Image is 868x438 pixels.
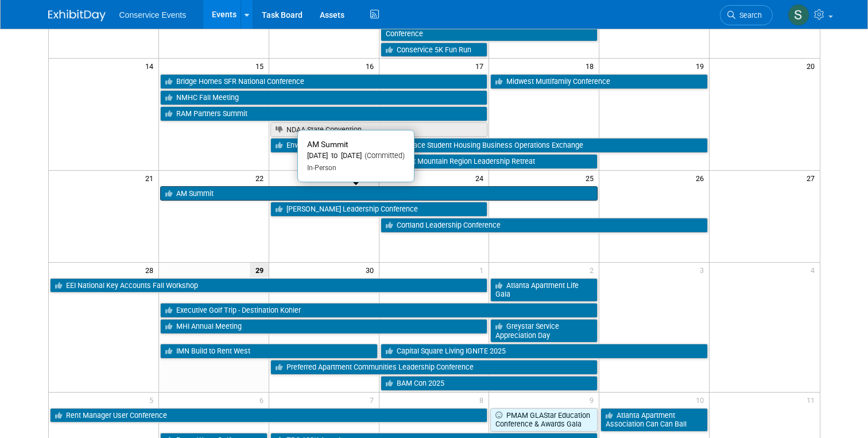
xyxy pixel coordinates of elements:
[588,393,599,407] span: 9
[50,408,488,423] a: Rent Manager User Conference
[584,59,599,73] span: 18
[160,74,488,89] a: Bridge Homes SFR National Conference
[254,59,269,73] span: 15
[270,138,378,153] a: Envolve PFM Meeting
[270,360,598,375] a: Preferred Apartment Communities Leadership Conference
[148,393,158,407] span: 5
[490,278,598,302] a: Atlanta Apartment Life Gala
[735,11,762,20] span: Search
[490,408,598,432] a: PMAM GLAStar Education Conference & Awards Gala
[160,319,488,334] a: MHI Annual Meeting
[695,171,709,185] span: 26
[381,43,488,57] a: Conservice 5K Fun Run
[788,4,809,26] img: Savannah Doctor
[160,90,488,105] a: NMHC Fall Meeting
[307,164,336,172] span: In-Person
[254,171,269,185] span: 22
[307,140,348,149] span: AM Summit
[600,408,708,432] a: Atlanta Apartment Association Can Can Ball
[258,393,269,407] span: 6
[584,171,599,185] span: 25
[144,263,158,277] span: 28
[381,376,598,391] a: BAM Con 2025
[588,263,599,277] span: 2
[474,59,489,73] span: 17
[119,10,187,20] span: Conservice Events
[50,278,488,293] a: EEI National Key Accounts Fall Workshop
[362,151,405,160] span: (Committed)
[699,263,709,277] span: 3
[365,263,379,277] span: 30
[144,171,158,185] span: 21
[381,344,708,359] a: Capital Square Living IGNITE 2025
[490,319,598,343] a: Greystar Service Appreciation Day
[250,263,269,277] span: 29
[270,122,488,137] a: NDAA State Convention
[365,59,379,73] span: 16
[474,171,489,185] span: 24
[381,218,708,233] a: Cortland Leadership Conference
[805,393,820,407] span: 11
[805,171,820,185] span: 27
[381,138,708,153] a: Interface Student Housing Business Operations Exchange
[160,106,488,121] a: RAM Partners Summit
[478,263,489,277] span: 1
[805,59,820,73] span: 20
[695,393,709,407] span: 10
[270,202,488,217] a: [PERSON_NAME] Leadership Conference
[48,10,106,21] img: ExhibitDay
[478,393,489,407] span: 8
[144,59,158,73] span: 14
[369,393,379,407] span: 7
[490,74,708,89] a: Midwest Multifamily Conference
[307,151,405,161] div: [DATE] to [DATE]
[720,5,773,25] a: Search
[809,263,820,277] span: 4
[381,154,598,169] a: Asset Mountain Region Leadership Retreat
[160,186,598,201] a: AM Summit
[160,303,598,318] a: Executive Golf Trip - Destination Kohler
[160,344,378,359] a: IMN Build to Rent West
[695,59,709,73] span: 19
